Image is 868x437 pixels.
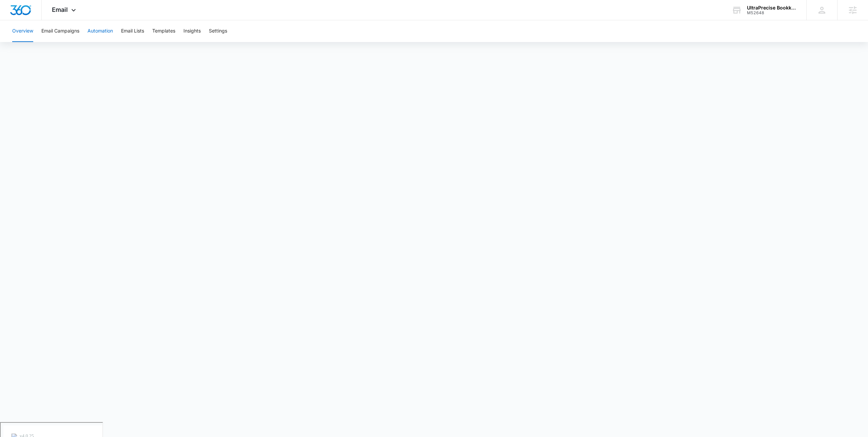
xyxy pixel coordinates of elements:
[52,6,68,13] span: Email
[87,20,113,42] button: Automation
[12,20,33,42] button: Overview
[11,11,16,16] img: logo_orange.svg
[41,20,79,42] button: Email Campaigns
[18,18,75,23] div: Domain: [DOMAIN_NAME]
[121,20,144,42] button: Email Lists
[67,39,73,45] img: tab_keywords_by_traffic_grey.svg
[747,5,796,11] div: account name
[183,20,201,42] button: Insights
[747,11,796,15] div: account id
[19,11,33,16] div: v 4.0.25
[11,18,16,23] img: website_grey.svg
[209,20,227,42] button: Settings
[75,40,114,44] div: Keywords by Traffic
[18,39,24,45] img: tab_domain_overview_orange.svg
[152,20,175,42] button: Templates
[26,40,61,44] div: Domain Overview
